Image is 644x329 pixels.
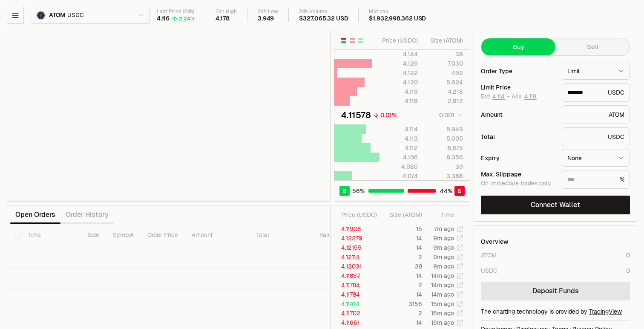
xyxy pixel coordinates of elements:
div: 2,812 [425,97,463,105]
td: 15 [380,224,423,234]
div: 4.126 [380,59,418,68]
th: Side [80,224,106,246]
span: S [457,187,462,195]
div: 4.144 [380,50,418,58]
div: Max. Slippage [481,171,555,177]
div: Size ( ATOM ) [425,36,463,45]
div: 4.120 [380,78,418,87]
button: 4.114 [492,93,506,100]
div: Limit Price [481,84,555,90]
span: 44 % [440,187,452,195]
td: 4.12114 [334,252,380,262]
span: Ask [512,93,537,101]
img: ATOM Logo [37,12,45,19]
div: 4.113 [380,134,418,143]
td: 4.11784 [334,280,380,290]
div: 4.106 [380,153,418,162]
div: 24h Low [258,9,278,15]
div: Price ( USDC ) [341,211,379,219]
div: 5,005 [425,134,463,143]
time: 14m ago [431,281,454,289]
time: 15m ago [431,300,454,308]
div: Order Type [481,68,555,74]
th: Total [249,224,313,246]
iframe: Financial Chart [7,31,330,201]
button: Order History [60,206,114,223]
button: Connect Wallet [481,196,630,214]
button: None [562,150,630,167]
div: 4,218 [425,87,463,96]
div: 4.085 [380,162,418,171]
button: Buy [481,38,555,55]
button: Show Buy and Sell Orders [340,37,347,44]
button: Show Sell Orders Only [349,37,356,44]
td: 4.12279 [334,234,380,243]
time: 14m ago [431,291,454,298]
div: $327,065.32 USD [299,15,348,23]
div: Mkt cap [369,9,426,15]
time: 9m ago [433,263,454,270]
td: 38 [380,262,423,271]
th: Order Price [141,224,185,246]
div: 4.118 [380,97,418,105]
div: 2.24% [179,15,195,22]
div: 492 [425,69,463,77]
div: Total [481,134,555,140]
td: 4.11908 [334,224,380,234]
td: 3156 [380,299,423,309]
div: Amount [481,112,555,118]
td: 4.11414 [334,299,380,309]
div: 4.116 [157,15,170,23]
time: 9m ago [433,253,454,261]
div: 24h Volume [299,9,348,15]
td: 14 [380,290,423,299]
span: Bid - [481,93,510,101]
button: Sell [555,38,630,55]
button: Limit [562,63,630,80]
div: Time [429,211,454,219]
th: Symbol [106,224,141,246]
div: On immediate trades only [481,180,555,188]
div: USDC [481,266,497,275]
td: 2 [380,309,423,318]
div: 7,030 [425,59,463,68]
div: 5,949 [425,125,463,133]
a: TradingView [589,308,622,315]
th: Value [313,224,342,246]
th: Time [21,224,80,246]
td: 4.12155 [334,243,380,252]
div: 4.178 [216,15,230,23]
div: Overview [481,237,509,246]
span: B [342,187,347,195]
td: 4.11784 [334,290,380,299]
span: USDC [67,12,83,19]
div: 4.122 [380,69,418,77]
div: 39 [425,162,463,171]
div: % [562,170,630,189]
td: 4.11702 [334,309,380,318]
div: Last Price (24h) [157,9,195,15]
button: Show Buy Orders Only [357,37,364,44]
td: 14 [380,271,423,280]
td: 14 [380,243,423,252]
span: 56 % [352,187,365,195]
td: 4.11661 [334,318,380,327]
div: 3.949 [258,15,274,23]
time: 16m ago [431,319,454,326]
td: 14 [380,234,423,243]
div: ATOM [481,251,497,260]
div: 4.112 [380,144,418,152]
time: 9m ago [433,234,454,242]
div: USDC [562,127,630,146]
div: 6,675 [425,144,463,152]
div: USDC [562,83,630,102]
span: ATOM [49,12,66,19]
div: 4.119 [380,87,418,96]
div: 4.11578 [341,109,371,121]
div: Size ( ATOM ) [387,211,422,219]
time: 7m ago [434,225,454,233]
div: $1,932,998,362 USD [369,15,426,23]
div: 4.074 [380,172,418,180]
div: 5,624 [425,78,463,87]
div: 0 [626,266,630,275]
